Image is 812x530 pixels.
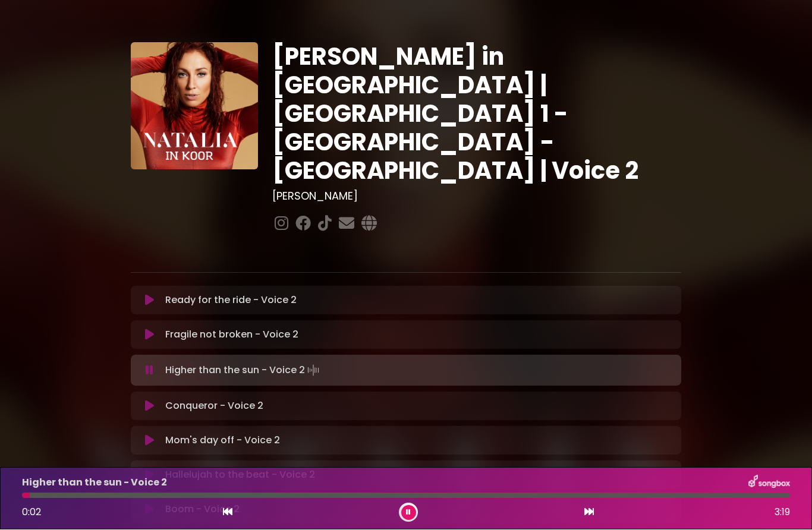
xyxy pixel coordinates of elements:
[22,506,41,519] span: 0:02
[131,43,258,170] img: YTVS25JmS9CLUqXqkEhs
[305,362,322,379] img: waveform4.gif
[272,190,682,203] h3: [PERSON_NAME]
[22,476,167,490] p: Higher than the sun - Voice 2
[748,475,790,491] img: songbox-logo-white.png
[165,434,280,448] p: Mom's day off - Voice 2
[165,399,263,414] p: Conqueror - Voice 2
[165,328,298,342] p: Fragile not broken - Voice 2
[775,506,790,520] span: 3:19
[272,43,682,185] h1: [PERSON_NAME] in [GEOGRAPHIC_DATA] | [GEOGRAPHIC_DATA] 1 - [GEOGRAPHIC_DATA] - [GEOGRAPHIC_DATA] ...
[165,362,322,379] p: Higher than the sun - Voice 2
[165,294,297,308] p: Ready for the ride - Voice 2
